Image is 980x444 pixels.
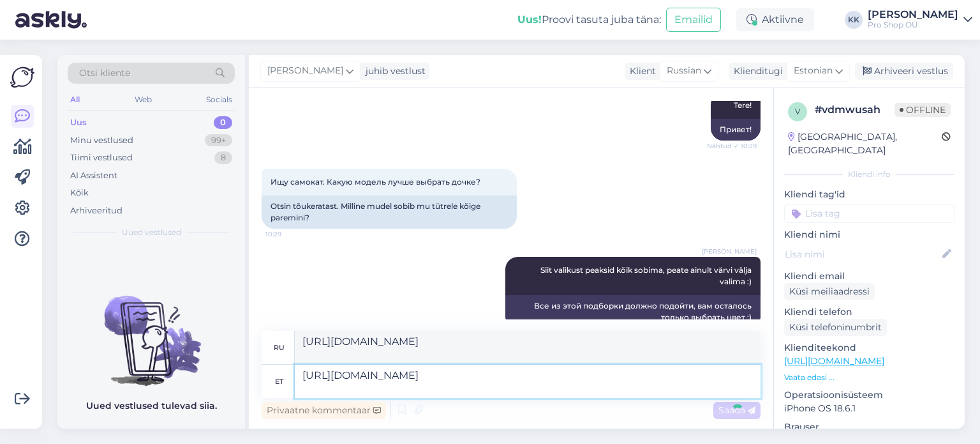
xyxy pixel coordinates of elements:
[729,65,783,78] div: Klienditugi
[70,204,122,217] div: Arhiveeritud
[517,12,661,27] div: Proovi tasuta juba täna:
[868,20,958,30] div: Pro Shop OÜ
[784,228,954,241] p: Kliendi nimi
[204,91,235,108] div: Socials
[86,399,217,413] p: Uued vestlused tulevad siia.
[79,66,130,80] span: Otsi kliente
[70,116,87,129] div: Uus
[70,187,89,199] div: Kõik
[784,188,954,201] p: Kliendi tag'id
[855,63,953,80] div: Arhiveeri vestlus
[271,177,480,187] span: Ищу самокат. Какую модель лучше выбрать дочке?
[214,116,232,129] div: 0
[788,130,942,157] div: [GEOGRAPHIC_DATA], [GEOGRAPHIC_DATA]
[122,227,181,238] span: Uued vestlused
[794,64,833,78] span: Estonian
[625,65,656,78] div: Klient
[57,273,245,388] img: No chats
[784,355,884,367] a: [URL][DOMAIN_NAME]
[711,119,761,141] div: Привет!
[784,420,954,434] p: Brauser
[267,64,343,78] span: [PERSON_NAME]
[667,64,701,78] span: Russian
[845,11,863,29] div: KK
[214,151,232,164] div: 8
[262,195,517,229] div: Otsin tõukeratast. Milline mudel sobib mu tütrele kõige paremini?
[784,319,887,336] div: Küsi telefoninumbrit
[10,65,34,89] img: Askly Logo
[784,402,954,415] p: iPhone OS 18.6.1
[265,229,313,239] span: 10:29
[540,265,754,286] span: Siit valikust peaksid kõik sobima, peate ainult värvi välja valima :)
[505,295,761,328] div: Все из этой подборки должно подойти, вам осталось только выбрать цвет :)
[132,91,154,108] div: Web
[702,247,757,256] span: [PERSON_NAME]
[517,13,542,26] b: Uus!
[205,134,232,147] div: 99+
[736,8,814,31] div: Aktiivne
[70,169,117,182] div: AI Assistent
[895,103,951,117] span: Offline
[70,151,133,164] div: Tiimi vestlused
[784,169,954,180] div: Kliendi info
[784,372,954,383] p: Vaata edasi ...
[784,305,954,319] p: Kliendi telefon
[784,283,875,300] div: Küsi meiliaadressi
[360,65,426,78] div: juhib vestlust
[868,10,958,20] div: [PERSON_NAME]
[734,100,752,110] span: Tere!
[795,107,800,116] span: v
[784,270,954,283] p: Kliendi email
[785,247,940,261] input: Lisa nimi
[784,204,954,223] input: Lisa tag
[70,134,133,147] div: Minu vestlused
[68,91,82,108] div: All
[815,102,895,118] div: # vdmwusah
[707,141,757,151] span: Nähtud ✓ 10:29
[868,10,972,30] a: [PERSON_NAME]Pro Shop OÜ
[784,341,954,355] p: Klienditeekond
[784,388,954,402] p: Operatsioonisüsteem
[666,8,721,32] button: Emailid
